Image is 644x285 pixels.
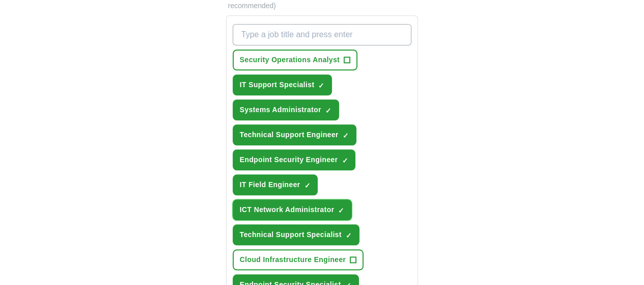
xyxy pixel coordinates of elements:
span: ✓ [304,182,310,190]
button: Technical Support Engineer✓ [233,124,356,145]
span: ✓ [318,82,324,90]
button: Cloud Infrastructure Engineer [233,249,364,270]
button: Technical Support Specialist✓ [233,224,359,245]
button: Systems Administrator✓ [233,99,339,120]
span: Technical Support Engineer [240,129,339,140]
span: ✓ [343,132,349,140]
span: Security Operations Analyst [240,55,340,65]
span: Endpoint Security Engineer [240,154,338,165]
button: ICT Network Administrator✓ [233,199,352,220]
button: Endpoint Security Engineer✓ [233,149,356,170]
input: Type a job title and press enter [233,24,412,45]
span: ICT Network Administrator [240,204,334,215]
span: Technical Support Specialist [240,229,342,240]
span: ✓ [346,231,352,240]
span: IT Field Engineer [240,179,300,190]
button: IT Support Specialist✓ [233,74,332,95]
span: ✓ [325,107,331,115]
button: Security Operations Analyst [233,49,357,70]
span: Cloud Infrastructure Engineer [240,254,346,265]
span: ✓ [342,157,348,165]
span: IT Support Specialist [240,80,315,90]
span: Systems Administrator [240,105,321,115]
button: IT Field Engineer✓ [233,174,318,195]
span: ✓ [338,206,344,215]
